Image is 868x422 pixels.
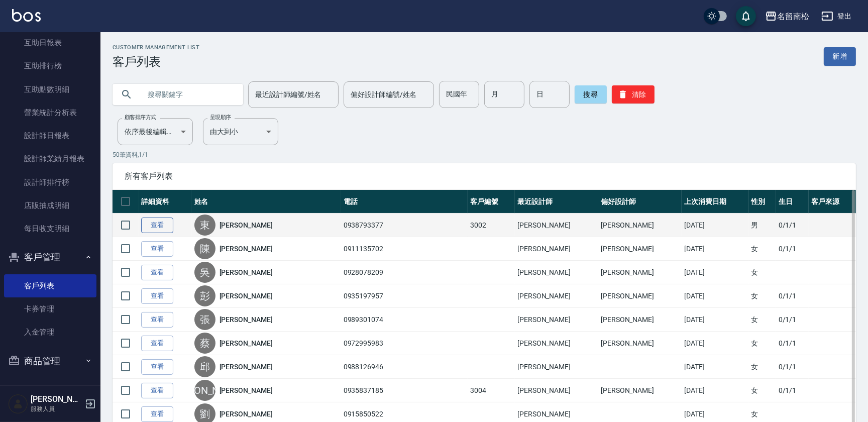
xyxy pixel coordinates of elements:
[4,348,96,374] button: 商品管理
[220,409,273,419] a: [PERSON_NAME]
[341,237,468,261] td: 0911135702
[761,6,813,27] button: 名留南松
[4,147,96,170] a: 設計師業績月報表
[194,309,215,330] div: 張
[4,54,96,77] a: 互助排行榜
[141,241,173,257] a: 查看
[749,379,776,402] td: 女
[776,332,809,355] td: 0/1/1
[220,385,273,395] a: [PERSON_NAME]
[682,237,749,261] td: [DATE]
[141,81,235,108] input: 搜尋關鍵字
[776,284,809,308] td: 0/1/1
[749,355,776,379] td: 女
[12,9,41,22] img: Logo
[776,190,809,214] th: 生日
[113,150,856,159] p: 50 筆資料, 1 / 1
[4,78,96,101] a: 互助點數明細
[749,190,776,214] th: 性別
[341,308,468,332] td: 0989301074
[141,218,173,233] a: 查看
[125,171,844,181] span: 所有客戶列表
[515,379,598,402] td: [PERSON_NAME]
[220,338,273,348] a: [PERSON_NAME]
[682,261,749,284] td: [DATE]
[4,171,96,194] a: 設計師排行榜
[776,379,809,402] td: 0/1/1
[682,284,749,308] td: [DATE]
[141,312,173,328] a: 查看
[749,332,776,355] td: 女
[220,220,273,230] a: [PERSON_NAME]
[341,190,468,214] th: 電話
[749,284,776,308] td: 女
[515,332,598,355] td: [PERSON_NAME]
[203,118,278,145] div: 由大到小
[192,190,341,214] th: 姓名
[515,284,598,308] td: [PERSON_NAME]
[682,190,749,214] th: 上次消費日期
[776,214,809,237] td: 0/1/1
[341,284,468,308] td: 0935197957
[220,244,273,254] a: [PERSON_NAME]
[682,332,749,355] td: [DATE]
[141,406,173,422] a: 查看
[141,383,173,398] a: 查看
[598,214,682,237] td: [PERSON_NAME]
[141,336,173,351] a: 查看
[515,190,598,214] th: 最近設計師
[515,355,598,379] td: [PERSON_NAME]
[824,47,856,66] a: 新增
[749,237,776,261] td: 女
[4,217,96,240] a: 每日收支明細
[515,214,598,237] td: [PERSON_NAME]
[8,394,28,414] img: Person
[4,194,96,217] a: 店販抽成明細
[468,379,515,402] td: 3004
[776,355,809,379] td: 0/1/1
[575,85,607,103] button: 搜尋
[31,394,82,404] h5: [PERSON_NAME]
[141,288,173,304] a: 查看
[141,265,173,280] a: 查看
[515,237,598,261] td: [PERSON_NAME]
[736,6,756,26] button: save
[682,379,749,402] td: [DATE]
[598,379,682,402] td: [PERSON_NAME]
[194,262,215,283] div: 吳
[749,261,776,284] td: 女
[194,215,215,236] div: 東
[598,332,682,355] td: [PERSON_NAME]
[220,291,273,301] a: [PERSON_NAME]
[682,214,749,237] td: [DATE]
[468,190,515,214] th: 客戶編號
[598,284,682,308] td: [PERSON_NAME]
[598,190,682,214] th: 偏好設計師
[776,308,809,332] td: 0/1/1
[341,214,468,237] td: 0938793377
[682,355,749,379] td: [DATE]
[515,308,598,332] td: [PERSON_NAME]
[194,356,215,377] div: 邱
[612,85,655,103] button: 清除
[4,31,96,54] a: 互助日報表
[341,355,468,379] td: 0988126946
[4,321,96,344] a: 入金管理
[515,261,598,284] td: [PERSON_NAME]
[113,55,199,69] h3: 客戶列表
[4,244,96,270] button: 客戶管理
[776,237,809,261] td: 0/1/1
[118,118,193,145] div: 依序最後編輯時間
[141,359,173,375] a: 查看
[220,314,273,325] a: [PERSON_NAME]
[468,214,515,237] td: 3002
[4,274,96,297] a: 客戶列表
[220,362,273,372] a: [PERSON_NAME]
[194,285,215,306] div: 彭
[749,214,776,237] td: 男
[4,101,96,124] a: 營業統計分析表
[194,238,215,259] div: 陳
[598,261,682,284] td: [PERSON_NAME]
[125,114,156,121] label: 顧客排序方式
[31,404,82,413] p: 服務人員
